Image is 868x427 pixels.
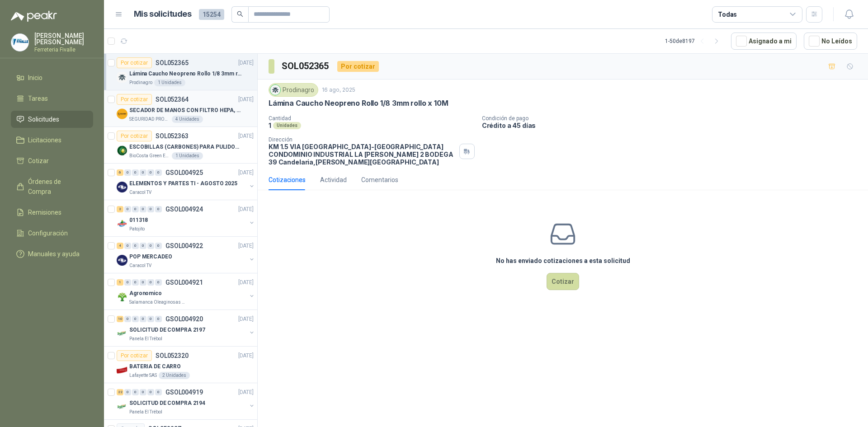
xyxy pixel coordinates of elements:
[482,115,864,122] p: Condición de pago
[28,207,61,217] span: Remisiones
[117,94,152,105] div: Por cotizar
[155,316,162,322] div: 0
[124,169,131,176] div: 0
[361,175,398,185] div: Comentarios
[117,401,127,412] img: Company Logo
[117,387,255,416] a: 22 0 0 0 0 0 GSOL004919[DATE] Company LogoSOLICITUD DE COMPRA 2194Panela El Trébol
[117,291,127,302] img: Company Logo
[273,122,301,129] div: Unidades
[172,116,203,123] div: 4 Unidades
[28,156,49,166] span: Cotizar
[237,11,243,17] span: search
[117,255,127,266] img: Company Logo
[165,316,203,322] p: GSOL004920
[117,314,255,343] a: 10 0 0 0 0 0 GSOL004920[DATE] Company LogoSOLICITUD DE COMPRA 2197Panela El Trébol
[154,79,185,86] div: 1 Unidades
[117,243,123,249] div: 4
[155,243,162,249] div: 0
[320,175,347,185] div: Actividad
[155,389,162,395] div: 0
[117,206,123,212] div: 2
[117,204,255,233] a: 2 0 0 0 0 0 GSOL004924[DATE] Company Logo011318Patojito
[129,372,157,379] p: Lafayette SAS
[140,316,146,322] div: 0
[269,136,456,143] p: Dirección
[129,70,242,78] p: Lámina Caucho Neopreno Rollo 1/8 3mm rollo x 10M
[547,273,579,290] button: Cotizar
[172,152,203,160] div: 1 Unidades
[129,179,237,188] p: ELEMENTOS Y PARTES TI - AGOSTO 2025
[28,73,42,83] span: Inicio
[147,206,154,212] div: 0
[731,33,797,50] button: Asignado a mi
[28,114,59,124] span: Solicitudes
[155,169,162,176] div: 0
[238,315,254,324] p: [DATE]
[129,289,162,298] p: Agronomico
[199,9,224,20] span: 15254
[132,243,139,249] div: 0
[238,59,254,67] p: [DATE]
[269,115,475,122] p: Cantidad
[11,152,93,169] a: Cotizar
[238,205,254,214] p: [DATE]
[718,9,737,19] div: Todas
[104,54,257,90] a: Por cotizarSOL052365[DATE] Company LogoLámina Caucho Neopreno Rollo 1/8 3mm rollo x 10MProdinagro...
[117,240,255,269] a: 4 0 0 0 0 0 GSOL004922[DATE] Company LogoPOP MERCADEOCaracol TV
[269,99,448,108] p: Lámina Caucho Neopreno Rollo 1/8 3mm rollo x 10M
[337,61,379,72] div: Por cotizar
[117,277,255,306] a: 1 0 0 0 0 0 GSOL004921[DATE] Company LogoAgronomicoSalamanca Oleaginosas SAS
[129,106,242,115] p: SECADOR DE MANOS CON FILTRO HEPA, SECADO RAPIDO
[165,279,203,286] p: GSOL004921
[156,96,189,103] p: SOL052364
[117,57,152,68] div: Por cotizar
[34,33,93,45] p: [PERSON_NAME] [PERSON_NAME]
[147,169,154,176] div: 0
[117,182,127,192] img: Company Logo
[11,204,93,221] a: Remisiones
[269,83,318,97] div: Prodinagro
[129,116,170,123] p: SEGURIDAD PROVISER LTDA
[156,352,189,359] p: SOL052320
[238,278,254,287] p: [DATE]
[134,8,192,21] h1: Mis solicitudes
[117,350,152,361] div: Por cotizar
[665,34,724,48] div: 1 - 50 de 8197
[132,316,139,322] div: 0
[155,206,162,212] div: 0
[28,94,48,103] span: Tareas
[11,245,93,263] a: Manuales y ayuda
[132,206,139,212] div: 0
[282,59,330,73] h3: SOL052365
[11,90,93,107] a: Tareas
[11,111,93,128] a: Solicitudes
[147,316,154,322] div: 0
[117,145,127,156] img: Company Logo
[124,389,131,395] div: 0
[238,169,254,177] p: [DATE]
[129,253,172,261] p: POP MERCADEO
[129,399,205,408] p: SOLICITUD DE COMPRA 2194
[140,389,146,395] div: 0
[11,11,57,22] img: Logo peakr
[165,243,203,249] p: GSOL004922
[117,108,127,119] img: Company Logo
[11,69,93,86] a: Inicio
[11,225,93,242] a: Configuración
[117,328,127,339] img: Company Logo
[124,316,131,322] div: 0
[132,169,139,176] div: 0
[28,135,61,145] span: Licitaciones
[238,132,254,141] p: [DATE]
[124,279,131,286] div: 0
[28,249,80,259] span: Manuales y ayuda
[117,279,123,286] div: 1
[104,127,257,164] a: Por cotizarSOL052363[DATE] Company LogoESCOBILLAS (CARBONES) PARA PULIDORA DEWALTBioCosta Green E...
[129,335,162,343] p: Panela El Trébol
[269,122,271,129] p: 1
[124,243,131,249] div: 0
[104,90,257,127] a: Por cotizarSOL052364[DATE] Company LogoSECADOR DE MANOS CON FILTRO HEPA, SECADO RAPIDOSEGURIDAD P...
[117,167,255,196] a: 6 0 0 0 0 0 GSOL004925[DATE] Company LogoELEMENTOS Y PARTES TI - AGOSTO 2025Caracol TV
[129,143,242,151] p: ESCOBILLAS (CARBONES) PARA PULIDORA DEWALT
[129,362,181,371] p: BATERIA DE CARRO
